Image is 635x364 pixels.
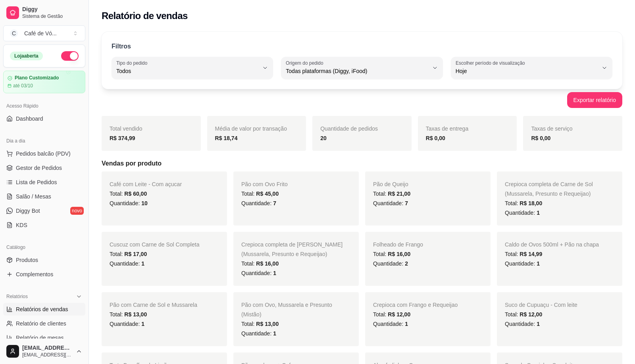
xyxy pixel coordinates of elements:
strong: R$ 0,00 [426,135,445,141]
span: Taxas de entrega [426,125,468,132]
a: Lista de Pedidos [3,176,85,189]
a: DiggySistema de Gestão [3,3,85,22]
span: R$ 13,00 [124,311,147,318]
span: Total: [241,260,279,267]
span: Relatório de mesas [16,334,64,342]
a: Salão / Mesas [3,190,85,203]
span: R$ 18,00 [520,200,542,206]
a: Relatório de clientes [3,317,85,330]
span: Total: [505,251,542,257]
span: Total: [373,191,410,197]
a: Dashboard [3,112,85,125]
span: Lista de Pedidos [16,178,57,186]
span: Total: [241,321,279,327]
span: Todas plataformas (Diggy, iFood) [286,67,428,75]
span: Total: [241,191,279,197]
span: Quantidade de pedidos [320,125,378,132]
span: R$ 12,00 [520,311,542,318]
span: Média de valor por transação [215,125,287,132]
span: R$ 21,00 [388,191,410,197]
span: Quantidade: [505,321,540,327]
span: Total: [110,311,147,318]
a: KDS [3,219,85,231]
strong: R$ 18,74 [215,135,238,141]
span: Total: [110,251,147,257]
label: Escolher período de visualização [456,60,527,66]
strong: R$ 374,99 [110,135,135,141]
span: Pão de Queijo [373,181,408,187]
span: Quantidade: [241,270,276,276]
span: 10 [141,200,148,206]
span: 1 [141,321,144,327]
span: 2 [405,260,408,267]
div: Dia a dia [3,135,85,147]
article: até 03/10 [13,83,33,89]
span: Pão com Carne de Sol e Mussarela [110,302,197,308]
span: [EMAIL_ADDRESS][DOMAIN_NAME] [22,352,73,358]
div: Catálogo [3,241,85,254]
span: 1 [537,321,540,327]
strong: R$ 0,00 [531,135,550,141]
span: R$ 12,00 [388,311,410,318]
button: Alterar Status [61,51,79,61]
span: Quantidade: [110,260,144,267]
span: Diggy Bot [16,207,40,215]
button: Select a team [3,25,85,41]
span: C [10,29,18,37]
span: Complementos [16,270,53,278]
a: Relatórios de vendas [3,303,85,316]
span: R$ 14,99 [520,251,542,257]
span: 7 [273,200,276,206]
button: Tipo do pedidoTodos [112,57,273,79]
span: Crepioca completa de [PERSON_NAME] (Mussarela, Presunto e Requeijao) [241,241,343,257]
span: Crepioca com Frango e Requeijao [373,302,458,308]
span: R$ 13,00 [256,321,279,327]
span: Gestor de Pedidos [16,164,62,172]
span: Quantidade: [505,260,540,267]
span: Dashboard [16,115,43,123]
span: Taxas de serviço [531,125,572,132]
h5: Vendas por produto [102,159,622,168]
span: Quantidade: [505,210,540,216]
span: Quantidade: [241,200,276,206]
span: Pão com Ovo, Mussarela e Presunto (Mistão) [241,302,332,318]
span: Quantidade: [373,260,408,267]
span: [EMAIL_ADDRESS][DOMAIN_NAME] [22,345,73,352]
span: Quantidade: [241,330,276,337]
div: Café de Vó ... [24,29,57,37]
span: Total: [110,191,147,197]
a: Relatório de mesas [3,331,85,344]
span: R$ 16,00 [388,251,410,257]
span: R$ 16,00 [256,260,279,267]
span: KDS [16,221,27,229]
label: Origem do pedido [286,60,326,66]
article: Plano Customizado [15,75,59,81]
div: Acesso Rápido [3,100,85,112]
span: R$ 60,00 [124,191,147,197]
button: [EMAIL_ADDRESS][DOMAIN_NAME][EMAIL_ADDRESS][DOMAIN_NAME] [3,342,85,361]
button: Pedidos balcão (PDV) [3,147,85,160]
strong: 20 [320,135,327,141]
span: Pedidos balcão (PDV) [16,150,71,158]
span: Sistema de Gestão [22,13,82,19]
button: Escolher período de visualizaçãoHoje [451,57,612,79]
span: Total: [373,311,410,318]
span: Relatórios [6,293,28,300]
label: Tipo do pedido [116,60,150,66]
span: Cuscuz com Carne de Sol Completa [110,241,199,248]
span: Total: [373,251,410,257]
div: Loja aberta [10,52,43,60]
span: 1 [273,330,276,337]
span: Suco de Cupuaçu - Com leite [505,302,577,308]
span: Relatório de clientes [16,320,66,327]
span: Hoje [456,67,598,75]
span: 1 [273,270,276,276]
span: Quantidade: [110,321,144,327]
span: Relatórios de vendas [16,305,68,313]
span: 1 [141,260,144,267]
span: Pão com Ovo Frito [241,181,288,187]
span: Quantidade: [373,200,408,206]
h2: Relatório de vendas [102,10,188,22]
a: Gestor de Pedidos [3,162,85,174]
span: Total: [505,311,542,318]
